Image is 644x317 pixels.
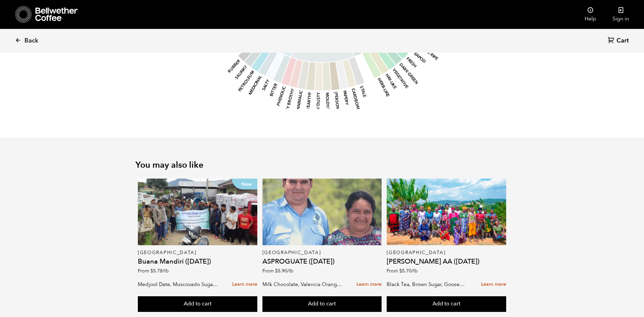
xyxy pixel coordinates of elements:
bdi: 5.90 [275,268,293,274]
p: Milk Chocolate, Valencia Orange, Agave [262,279,344,289]
span: From [387,268,418,274]
span: $ [275,268,278,274]
a: New [138,179,257,245]
bdi: 5.70 [399,268,418,274]
h4: Buana Mandiri ([DATE]) [138,258,257,265]
p: New [232,179,257,189]
a: Learn more [481,277,506,292]
span: $ [399,268,402,274]
span: Cart [617,37,629,45]
span: $ [150,268,153,274]
button: Add to cart [387,296,506,312]
p: Black Tea, Brown Sugar, Gooseberry [387,279,468,289]
a: Learn more [356,277,382,292]
p: Medjool Date, Muscovado Sugar, Vanilla Bean [138,279,219,289]
bdi: 5.78 [150,268,169,274]
p: [GEOGRAPHIC_DATA] [138,250,257,255]
a: Cart [608,36,630,46]
p: [GEOGRAPHIC_DATA] [387,250,506,255]
span: From [262,268,293,274]
p: [GEOGRAPHIC_DATA] [262,250,382,255]
a: Learn more [232,277,257,292]
button: Add to cart [262,296,382,312]
span: /lb [411,268,418,274]
span: /lb [163,268,169,274]
button: Add to cart [138,296,257,312]
h2: You may also like [135,160,509,170]
span: Back [24,37,38,45]
span: From [138,268,169,274]
h4: [PERSON_NAME] AA ([DATE]) [387,258,506,265]
span: /lb [287,268,293,274]
h4: ASPROGUATE ([DATE]) [262,258,382,265]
